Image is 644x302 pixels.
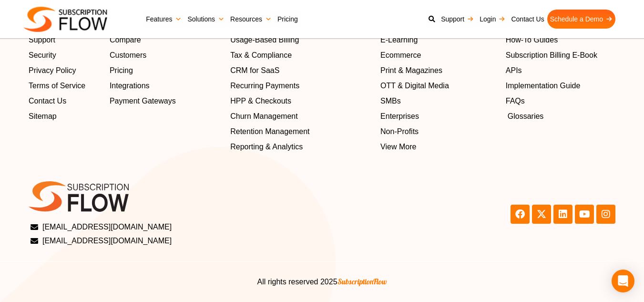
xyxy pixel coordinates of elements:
[40,235,172,247] span: [EMAIL_ADDRESS][DOMAIN_NAME]
[506,34,558,46] span: How-To Guides
[506,65,522,76] span: APIs
[110,65,133,76] span: Pricing
[380,65,496,76] a: Print & Magazines
[110,34,141,46] span: Compare
[380,50,496,61] a: Ecommerce
[230,141,303,153] span: Reporting & Analytics
[29,80,100,92] a: Terms of Service
[230,126,371,137] a: Retention Management
[230,34,371,46] a: Usage-Based Billing
[380,111,419,122] span: Enterprises
[547,10,615,29] a: Schedule a Demo
[110,80,221,92] a: Integrations
[29,95,66,107] span: Contact Us
[380,65,442,76] span: Print & Magazines
[29,34,55,46] span: Support
[43,276,601,288] center: All rights reserved 2025
[110,34,221,46] a: Compare
[337,277,387,286] span: SubscriptionFlow
[506,95,615,107] a: FAQs
[506,95,525,107] span: FAQs
[230,65,279,76] span: CRM for SaaS
[275,10,301,29] a: Pricing
[380,126,419,137] span: Non-Profits
[29,111,57,122] span: Sitemap
[230,80,371,92] a: Recurring Payments
[143,10,184,29] a: Features
[380,80,496,92] a: OTT & Digital Media
[506,50,597,61] span: Subscription Billing E-Book
[230,34,299,46] span: Usage-Based Billing
[380,141,416,153] span: View More
[380,95,496,107] a: SMBs
[506,34,615,46] a: How-To Guides
[110,95,176,107] span: Payment Gateways
[230,111,297,122] span: Churn Management
[380,80,449,92] span: OTT & Digital Media
[380,95,401,107] span: SMBs
[29,50,56,61] span: Security
[110,50,146,61] span: Customers
[230,95,291,107] span: HPP & Checkouts
[508,10,547,29] a: Contact Us
[438,10,477,29] a: Support
[29,50,100,61] a: Security
[40,221,172,233] span: [EMAIL_ADDRESS][DOMAIN_NAME]
[380,126,496,137] a: Non-Profits
[29,34,100,46] a: Support
[380,141,496,153] a: View More
[230,65,371,76] a: CRM for SaaS
[506,80,615,92] a: Implementation Guide
[29,111,100,122] a: Sitemap
[230,50,292,61] span: Tax & Compliance
[29,65,76,76] span: Privacy Policy
[230,126,309,137] span: Retention Management
[29,65,100,76] a: Privacy Policy
[380,50,421,61] span: Ecommerce
[477,10,508,29] a: Login
[110,65,221,76] a: Pricing
[508,111,544,122] span: Glossaries
[24,7,107,32] img: Subscriptionflow
[31,221,319,233] a: [EMAIL_ADDRESS][DOMAIN_NAME]
[227,10,275,29] a: Resources
[506,80,581,92] span: Implementation Guide
[506,50,615,61] a: Subscription Billing E-Book
[380,111,496,122] a: Enterprises
[110,50,221,61] a: Customers
[230,95,371,107] a: HPP & Checkouts
[110,95,221,107] a: Payment Gateways
[612,270,634,292] div: Open Intercom Messenger
[506,65,615,76] a: APIs
[380,34,418,46] span: E-Learning
[230,141,371,153] a: Reporting & Analytics
[29,95,100,107] a: Contact Us
[506,111,615,122] a: Glossaries
[184,10,227,29] a: Solutions
[31,235,319,247] a: [EMAIL_ADDRESS][DOMAIN_NAME]
[230,50,371,61] a: Tax & Compliance
[29,181,129,212] img: SF-logo
[230,111,371,122] a: Churn Management
[230,80,299,92] span: Recurring Payments
[380,34,496,46] a: E-Learning
[110,80,150,92] span: Integrations
[29,80,85,92] span: Terms of Service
